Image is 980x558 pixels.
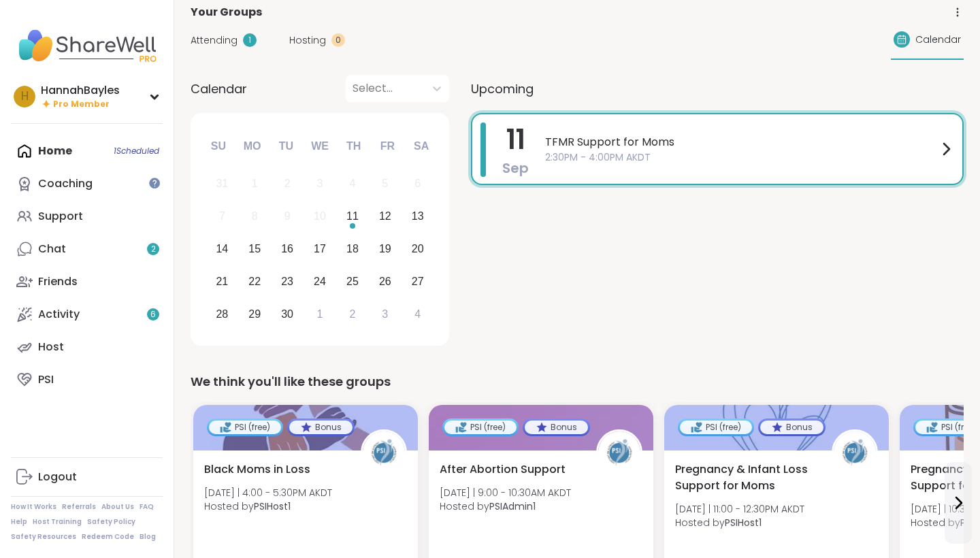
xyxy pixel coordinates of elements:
a: Coaching [11,167,163,200]
span: Black Moms in Loss [204,461,310,478]
div: Bonus [525,421,588,434]
div: Th [339,131,369,161]
div: Not available Monday, September 1st, 2025 [240,169,269,199]
div: Bonus [760,421,823,434]
span: 2:30PM - 4:00PM AKDT [545,150,938,165]
img: ShareWell Nav Logo [11,22,163,69]
a: About Us [101,502,134,512]
div: 27 [412,272,424,291]
b: PSIHost1 [254,499,291,513]
div: Choose Monday, September 22nd, 2025 [240,267,269,296]
span: Hosted by [675,516,804,529]
div: month 2025-09 [206,167,434,330]
div: 30 [281,305,293,323]
div: Choose Thursday, October 2nd, 2025 [338,299,367,329]
b: PSIAdmin1 [489,499,536,513]
div: Support [38,209,83,224]
span: 2 [151,244,156,255]
span: 6 [150,309,156,321]
div: 5 [382,174,388,193]
div: 2 [349,305,355,323]
div: 20 [412,240,424,258]
span: Hosting [289,33,326,48]
div: Choose Wednesday, September 17th, 2025 [306,235,335,264]
div: Choose Sunday, September 21st, 2025 [208,267,237,296]
div: Choose Monday, September 29th, 2025 [240,299,269,329]
div: Choose Wednesday, October 1st, 2025 [306,299,335,329]
div: 11 [346,207,359,225]
div: Choose Friday, September 26th, 2025 [370,267,399,296]
div: Choose Friday, October 3rd, 2025 [370,299,399,329]
div: Choose Thursday, September 18th, 2025 [338,235,367,264]
div: Su [203,131,233,161]
div: Not available Monday, September 8th, 2025 [240,202,269,231]
span: 11 [506,120,525,159]
span: H [21,88,29,105]
div: Choose Saturday, September 20th, 2025 [403,235,432,264]
span: TFMR Support for Moms [545,134,938,150]
a: Help [11,517,27,527]
span: [DATE] | 11:00 - 12:30PM AKDT [675,502,804,516]
span: Upcoming [471,80,534,98]
div: 25 [346,272,359,291]
a: Friends [11,265,163,298]
div: Choose Tuesday, September 30th, 2025 [273,299,302,329]
div: Not available Tuesday, September 9th, 2025 [273,202,302,231]
div: We [305,131,335,161]
div: 10 [314,207,326,225]
div: 3 [317,174,323,193]
div: Choose Monday, September 15th, 2025 [240,235,269,264]
div: 15 [248,240,261,258]
div: Not available Wednesday, September 10th, 2025 [306,202,335,231]
a: Host Training [33,517,82,527]
div: 31 [216,174,228,193]
div: 1 [317,305,323,323]
a: How It Works [11,502,56,512]
div: Not available Friday, September 5th, 2025 [370,169,399,199]
span: [DATE] | 4:00 - 5:30PM AKDT [204,486,332,499]
div: 19 [379,240,391,258]
a: Safety Resources [11,532,76,542]
div: Choose Tuesday, September 16th, 2025 [273,235,302,264]
div: PSI [38,372,54,387]
span: Sep [502,159,529,178]
div: 4 [349,174,355,193]
div: Tu [271,131,301,161]
div: Host [38,340,64,355]
div: Choose Sunday, September 28th, 2025 [208,299,237,329]
div: Not available Sunday, August 31st, 2025 [208,169,237,199]
div: Choose Wednesday, September 24th, 2025 [306,267,335,296]
div: Logout [38,470,77,485]
div: Bonus [289,421,353,434]
a: Logout [11,461,163,493]
div: Choose Sunday, September 14th, 2025 [208,235,237,264]
div: 6 [414,174,421,193]
span: Your Groups [191,4,262,20]
iframe: Spotlight [149,178,160,188]
div: 16 [281,240,293,258]
div: 22 [248,272,261,291]
div: 1 [243,33,257,47]
div: Choose Thursday, September 11th, 2025 [338,202,367,231]
span: After Abortion Support [440,461,566,478]
a: Referrals [62,502,96,512]
div: Chat [38,242,66,257]
a: Host [11,331,163,363]
div: Choose Friday, September 19th, 2025 [370,235,399,264]
div: 4 [414,305,421,323]
div: 21 [216,272,228,291]
div: Friends [38,274,78,289]
div: Activity [38,307,80,322]
div: 17 [314,240,326,258]
div: Choose Friday, September 12th, 2025 [370,202,399,231]
img: PSIHost1 [363,431,405,474]
div: Sa [406,131,436,161]
div: 18 [346,240,359,258]
span: Calendar [915,33,961,47]
div: Not available Wednesday, September 3rd, 2025 [306,169,335,199]
div: 0 [331,33,345,47]
div: 8 [252,207,258,225]
a: FAQ [140,502,154,512]
div: 14 [216,240,228,258]
img: PSIHost1 [834,431,876,474]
